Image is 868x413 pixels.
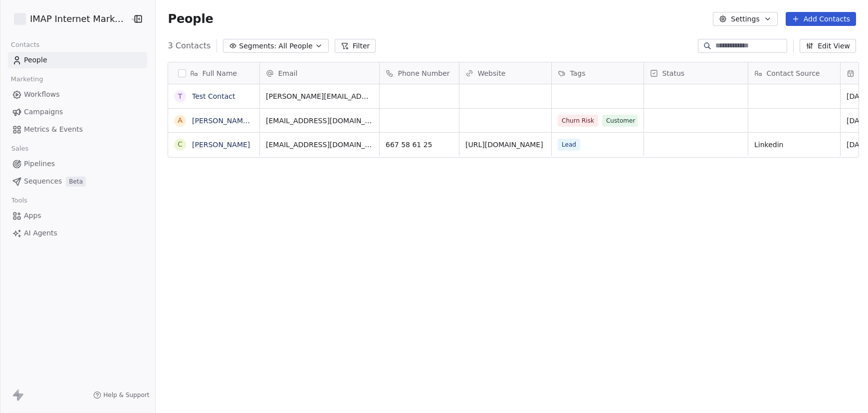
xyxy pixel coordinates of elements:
[202,68,237,78] span: Full Name
[24,228,57,238] span: AI Agents
[558,115,598,127] span: Churn Risk
[8,207,147,224] a: Apps
[103,391,149,399] span: Help & Support
[168,62,259,84] div: Full Name
[266,116,373,126] span: [EMAIL_ADDRESS][DOMAIN_NAME]
[192,92,235,100] a: Test Contact
[754,140,834,150] span: Linkedin
[602,115,640,127] span: Customer
[386,140,453,150] span: 667 58 61 25
[266,140,373,150] span: [EMAIL_ADDRESS][DOMAIN_NAME]
[178,115,183,126] div: A
[8,225,147,241] a: AI Agents
[278,41,312,51] span: All People
[398,68,449,78] span: Phone Number
[168,40,211,52] span: 3 Contacts
[168,84,260,402] div: grid
[168,11,213,26] span: People
[8,104,147,120] a: Campaigns
[8,52,147,68] a: People
[459,62,551,84] div: Website
[12,10,123,27] button: IMAP Internet Marketing SL
[24,176,62,187] span: Sequences
[8,173,147,190] a: SequencesBeta
[66,177,86,187] span: Beta
[748,62,840,84] div: Contact Source
[8,121,147,138] a: Metrics & Events
[24,159,55,169] span: Pipelines
[335,39,376,53] button: Filter
[192,117,329,125] a: [PERSON_NAME][DEMOGRAPHIC_DATA]
[260,62,379,84] div: Email
[30,12,128,25] span: IMAP Internet Marketing SL
[266,91,373,101] span: [PERSON_NAME][EMAIL_ADDRESS][DOMAIN_NAME]
[477,68,505,78] span: Website
[570,68,585,78] span: Tags
[278,68,297,78] span: Email
[558,139,580,151] span: Lead
[552,62,644,84] div: Tags
[24,124,83,135] span: Metrics & Events
[24,89,60,100] span: Workflows
[178,91,183,102] div: T
[239,41,276,51] span: Segments:
[7,141,33,156] span: Sales
[93,391,149,399] a: Help & Support
[7,193,31,208] span: Tools
[8,86,147,103] a: Workflows
[192,141,250,149] a: [PERSON_NAME]
[6,37,44,52] span: Contacts
[380,62,459,84] div: Phone Number
[465,141,543,149] a: [URL][DOMAIN_NAME]
[24,107,63,117] span: Campaigns
[6,72,47,87] span: Marketing
[644,62,748,84] div: Status
[24,210,41,221] span: Apps
[8,156,147,172] a: Pipelines
[786,12,856,26] button: Add Contacts
[662,68,684,78] span: Status
[178,139,183,150] div: C
[766,68,820,78] span: Contact Source
[24,55,47,65] span: People
[713,12,777,26] button: Settings
[800,39,856,53] button: Edit View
